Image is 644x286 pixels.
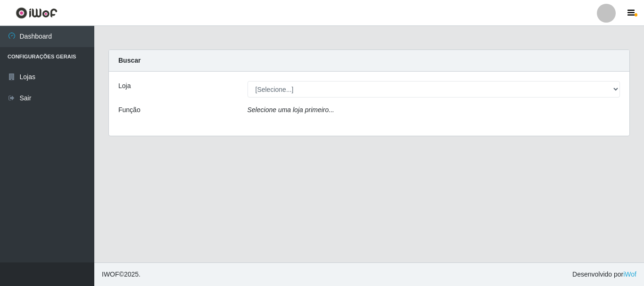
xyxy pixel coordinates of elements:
img: CoreUI Logo [16,7,58,19]
span: © 2025 . [102,270,140,279]
a: iWof [623,270,636,278]
label: Função [118,105,140,115]
span: Desenvolvido por [572,270,636,279]
i: Selecione uma loja primeiro... [248,106,334,114]
label: Loja [118,81,131,91]
strong: Buscar [118,57,140,64]
span: IWOF [102,270,119,278]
